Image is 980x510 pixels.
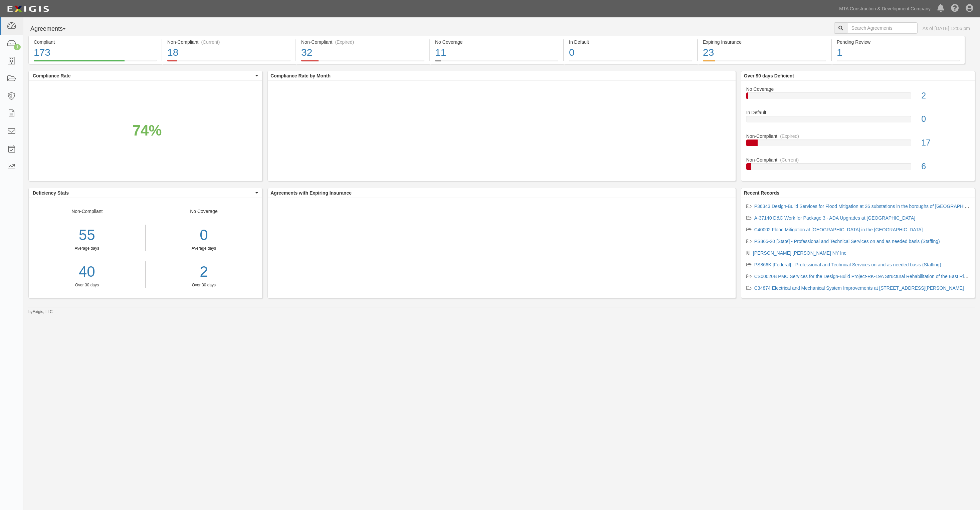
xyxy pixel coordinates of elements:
div: 17 [916,137,975,149]
div: 32 [301,45,424,60]
i: Help Center - Complianz [951,5,959,13]
div: Compliant [34,39,157,45]
a: A-37140 D&C Work for Package 3 - ADA Upgrades at [GEOGRAPHIC_DATA] [754,215,915,221]
div: 173 [34,45,157,60]
div: No Coverage [435,39,558,45]
div: 74% [132,120,162,141]
div: 0 [916,113,975,125]
a: 2 [151,261,257,282]
div: Non-Compliant (Expired) [301,39,424,45]
div: 1 [837,45,960,60]
div: Non-Compliant (Current) [167,39,290,45]
button: Deficiency Stats [29,188,262,198]
a: 40 [29,261,145,282]
a: Non-Compliant(Expired)17 [746,133,970,157]
div: Expiring Insurance [703,39,826,45]
small: by [28,309,53,315]
a: Compliant173 [28,60,162,65]
div: (Expired) [335,39,354,45]
div: 11 [435,45,558,60]
div: 55 [29,225,145,246]
b: Recent Records [744,190,780,196]
div: Non-Compliant [741,133,975,140]
div: 23 [703,45,826,60]
input: Search Agreements [847,22,918,34]
button: Agreements [28,22,78,36]
a: [PERSON_NAME] [PERSON_NAME] NY Inc [753,250,846,256]
a: No Coverage11 [430,60,563,65]
a: Non-Compliant(Current)18 [162,60,296,65]
a: No Coverage2 [746,86,970,109]
button: Compliance Rate [29,71,262,80]
a: In Default0 [746,109,970,133]
span: Deficiency Stats [33,190,254,196]
a: In Default0 [564,60,697,65]
div: Over 30 days [151,282,257,288]
a: MTA Construction & Development Company [836,2,934,15]
div: Non-Compliant [741,157,975,163]
div: (Current) [201,39,220,45]
div: Average days [29,246,145,251]
a: Exigis, LLC [33,309,53,314]
a: Pending Review1 [832,60,965,65]
div: No Coverage [146,208,262,288]
div: 18 [167,45,290,60]
a: C34874 Electrical and Mechanical System Improvements at [STREET_ADDRESS][PERSON_NAME] [754,285,964,291]
div: No Coverage [741,86,975,92]
a: Expiring Insurance23 [698,60,831,65]
div: In Default [569,39,692,45]
div: 1 [14,44,21,50]
div: 6 [916,161,975,173]
b: Over 90 days Deficient [744,73,794,78]
div: 0 [569,45,692,60]
a: C40002 Flood Mitigation at [GEOGRAPHIC_DATA] in the [GEOGRAPHIC_DATA] [754,227,923,232]
div: 2 [916,90,975,102]
b: Compliance Rate by Month [270,73,331,78]
div: Pending Review [837,39,960,45]
a: Non-Compliant(Current)6 [746,157,970,175]
div: As of [DATE] 12:06 pm [923,25,970,32]
div: (Current) [780,157,799,163]
a: Non-Compliant(Expired)32 [296,60,429,65]
div: In Default [741,109,975,116]
a: PS866K [Federal] - Professional and Technical Services on and as needed basis (Staffing) [754,262,941,267]
a: PS865-20 [State] - Professional and Technical Services on and as needed basis (Staffing) [754,239,940,244]
div: Over 30 days [29,282,145,288]
img: Logo [5,3,51,15]
div: 0 [151,225,257,246]
div: Average days [151,246,257,251]
div: (Expired) [780,133,799,140]
div: Non-Compliant [29,208,146,288]
span: Compliance Rate [33,72,254,79]
b: Agreements with Expiring Insurance [270,190,352,196]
